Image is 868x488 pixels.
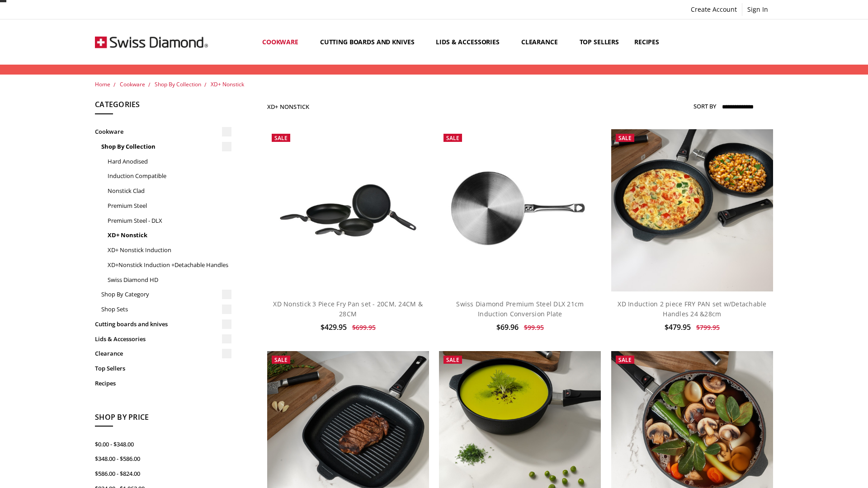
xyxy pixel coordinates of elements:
[611,129,773,291] img: XD Induction 2 piece FRY PAN set w/Detachable Handles 24 &28cm
[120,80,145,88] a: Cookware
[95,124,231,139] a: Cookware
[211,80,244,88] a: XD+ Nonstick
[95,451,231,466] a: $348.00 - $586.00
[108,258,231,272] a: XD+Nonstick Induction +Detachable Handles
[496,322,519,332] span: $69.96
[95,466,231,481] a: $586.00 - $824.00
[108,243,231,258] a: XD+ Nonstick Induction
[108,228,231,243] a: XD+ Nonstick
[665,322,691,332] span: $479.95
[524,323,544,332] span: $99.95
[101,139,231,154] a: Shop By Collection
[428,22,513,62] a: Lids & Accessories
[274,134,288,142] span: Sale
[693,99,716,113] label: Sort By
[108,169,231,183] a: Induction Compatible
[95,346,231,361] a: Clearance
[618,356,632,364] span: Sale
[108,213,231,228] a: Premium Steel - DLX
[267,129,429,291] a: XD Nonstick 3 Piece Fry Pan set - 20CM, 24CM & 28CM
[95,376,231,391] a: Recipes
[696,323,720,332] span: $799.95
[267,103,310,110] h1: XD+ Nonstick
[321,322,347,332] span: $429.95
[95,80,110,88] a: Home
[618,300,766,318] a: XD Induction 2 piece FRY PAN set w/Detachable Handles 24 &28cm
[108,198,231,213] a: Premium Steel
[95,412,231,427] h5: Shop By Price
[95,317,231,332] a: Cutting boards and knives
[312,22,429,62] a: Cutting boards and knives
[686,3,742,16] a: Create Account
[108,183,231,198] a: Nonstick Clad
[155,80,201,88] a: Shop By Collection
[618,134,632,142] span: Sale
[274,356,288,364] span: Sale
[95,332,231,347] a: Lids & Accessories
[273,300,423,318] a: XD Nonstick 3 Piece Fry Pan set - 20CM, 24CM & 28CM
[456,300,584,318] a: Swiss Diamond Premium Steel DLX 21cm Induction Conversion Plate
[95,437,231,452] a: $0.00 - $348.00
[255,22,312,62] a: Cookware
[627,22,667,62] a: Recipes
[446,134,459,142] span: Sale
[446,356,459,364] span: Sale
[95,99,231,114] h5: Categories
[267,170,429,251] img: XD Nonstick 3 Piece Fry Pan set - 20CM, 24CM & 28CM
[742,3,773,16] a: Sign In
[95,361,231,376] a: Top Sellers
[572,22,627,62] a: Top Sellers
[95,19,208,65] img: Free Shipping On Every Order
[101,302,231,317] a: Shop Sets
[439,129,601,291] img: Swiss Diamond Premium Steel DLX 21cm Induction Conversion Plate
[101,287,231,302] a: Shop By Category
[514,22,572,62] a: Clearance
[108,154,231,169] a: Hard Anodised
[352,323,376,332] span: $699.95
[108,272,231,287] a: Swiss Diamond HD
